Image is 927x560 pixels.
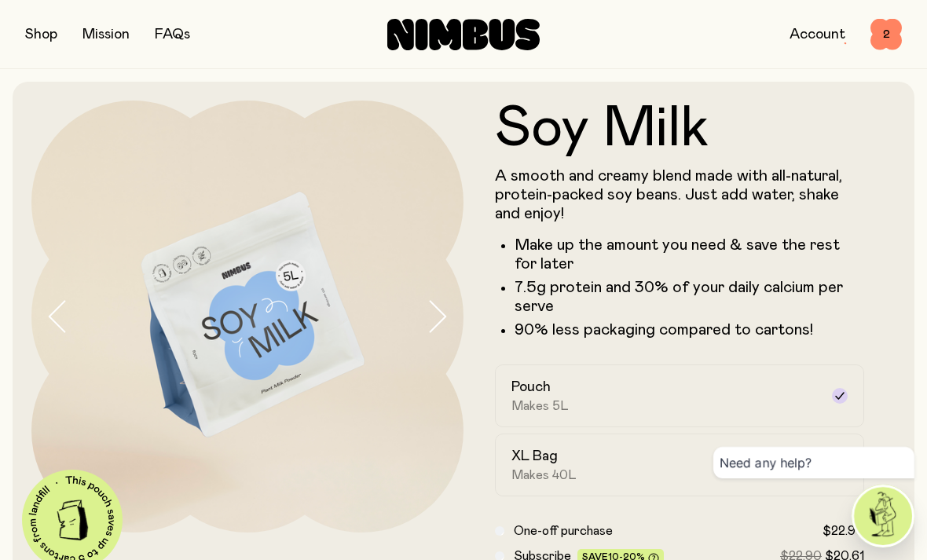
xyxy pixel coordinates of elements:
[870,19,902,50] button: 2
[511,398,569,414] span: Makes 5L
[514,525,613,537] span: One-off purchase
[790,27,845,42] a: Account
[495,167,864,223] p: A smooth and creamy blend made with all-natural, protein-packed soy beans. Just add water, shake ...
[82,27,130,42] a: Mission
[515,236,864,273] li: Make up the amount you need & save the rest for later
[511,467,577,483] span: Makes 40L
[713,447,914,478] div: Need any help?
[495,101,864,157] h1: Soy Milk
[511,378,551,397] h2: Pouch
[515,278,864,316] li: 7.5g protein and 30% of your daily calcium per serve
[515,320,864,339] p: 90% less packaging compared to cartons!
[854,487,912,545] img: agent
[155,27,190,42] a: FAQs
[511,447,558,466] h2: XL Bag
[823,525,864,537] span: $22.90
